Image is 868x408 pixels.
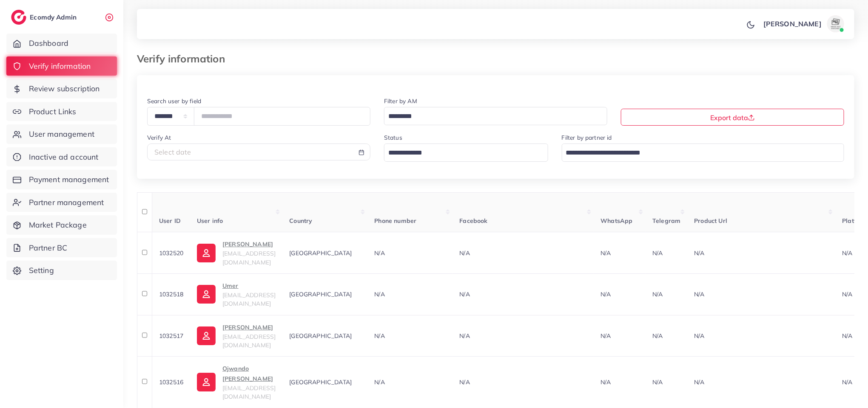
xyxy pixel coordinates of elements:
[30,13,79,21] h2: Ecomdy Admin
[621,109,844,126] button: Export data
[6,147,117,167] a: Inactive ad account
[289,332,352,340] span: [GEOGRAPHIC_DATA]
[11,10,79,25] a: logoEcomdy Admin
[6,124,117,144] a: User management
[6,56,117,76] a: Verify information
[6,261,117,280] a: Setting
[222,250,276,266] span: [EMAIL_ADDRESS][DOMAIN_NAME]
[652,378,663,386] span: N/A
[6,215,117,235] a: Market Package
[29,129,94,140] span: User management
[385,146,537,160] input: Search for option
[374,378,384,386] span: N/A
[384,144,548,161] div: Search for option
[222,333,276,349] span: [EMAIL_ADDRESS][DOMAIN_NAME]
[384,107,607,125] div: Search for option
[29,106,77,117] span: Product Links
[374,332,384,340] span: N/A
[459,378,470,386] span: N/A
[159,378,183,386] span: 1032516
[600,217,632,225] span: WhatsApp
[29,61,91,72] span: Verify information
[459,249,470,257] span: N/A
[147,133,171,142] label: Verify At
[197,322,276,350] a: [PERSON_NAME][EMAIL_ADDRESS][DOMAIN_NAME]
[159,290,183,298] span: 1032518
[694,249,704,257] span: N/A
[562,144,844,161] div: Search for option
[289,217,312,225] span: Country
[827,15,844,32] img: avatar
[600,290,611,298] span: N/A
[652,217,680,225] span: Telegram
[563,146,833,160] input: Search for option
[600,378,611,386] span: N/A
[6,238,117,258] a: Partner BC
[222,291,276,307] span: [EMAIL_ADDRESS][DOMAIN_NAME]
[222,384,276,400] span: [EMAIL_ADDRESS][DOMAIN_NAME]
[6,102,117,121] a: Product Links
[29,242,68,253] span: Partner BC
[384,97,417,105] label: Filter by AM
[694,290,704,298] span: N/A
[652,249,663,257] span: N/A
[759,15,848,32] a: [PERSON_NAME]avatar
[29,152,99,163] span: Inactive ad account
[222,281,276,291] p: Umer
[147,97,201,105] label: Search user by field
[222,239,276,249] p: [PERSON_NAME]
[652,290,663,298] span: N/A
[459,290,470,298] span: N/A
[197,217,223,225] span: User info
[694,378,704,386] span: N/A
[159,217,181,225] span: User ID
[29,197,104,208] span: Partner management
[763,19,822,29] p: [PERSON_NAME]
[374,249,384,257] span: N/A
[222,322,276,332] p: [PERSON_NAME]
[197,239,276,267] a: [PERSON_NAME][EMAIL_ADDRESS][DOMAIN_NAME]
[459,332,470,340] span: N/A
[197,326,216,345] img: ic-user-info.36bf1079.svg
[600,249,611,257] span: N/A
[159,332,183,340] span: 1032517
[289,378,352,386] span: [GEOGRAPHIC_DATA]
[842,290,852,298] span: N/A
[29,174,109,185] span: Payment management
[6,193,117,212] a: Partner management
[29,219,87,231] span: Market Package
[154,148,191,156] span: Select date
[600,332,611,340] span: N/A
[197,281,276,308] a: Umer[EMAIL_ADDRESS][DOMAIN_NAME]
[562,133,612,142] label: Filter by partner id
[842,249,852,257] span: N/A
[459,217,487,225] span: Facebook
[29,38,68,49] span: Dashboard
[374,217,416,225] span: Phone number
[289,249,352,257] span: [GEOGRAPHIC_DATA]
[694,217,727,225] span: Product Url
[159,249,183,257] span: 1032520
[384,133,402,142] label: Status
[842,378,852,386] span: N/A
[197,244,216,262] img: ic-user-info.36bf1079.svg
[289,290,352,298] span: [GEOGRAPHIC_DATA]
[6,170,117,189] a: Payment management
[6,79,117,98] a: Review subscription
[29,83,100,94] span: Review subscription
[710,113,755,122] span: Export data
[385,110,596,123] input: Search for option
[374,290,384,298] span: N/A
[842,332,852,340] span: N/A
[6,34,117,53] a: Dashboard
[137,53,232,65] h3: Verify information
[694,332,704,340] span: N/A
[197,363,276,401] a: Ojwando [PERSON_NAME][EMAIL_ADDRESS][DOMAIN_NAME]
[197,285,216,304] img: ic-user-info.36bf1079.svg
[222,363,276,384] p: Ojwando [PERSON_NAME]
[29,265,54,276] span: Setting
[11,10,26,25] img: logo
[197,373,216,391] img: ic-user-info.36bf1079.svg
[842,217,868,225] span: Platform
[652,332,663,340] span: N/A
